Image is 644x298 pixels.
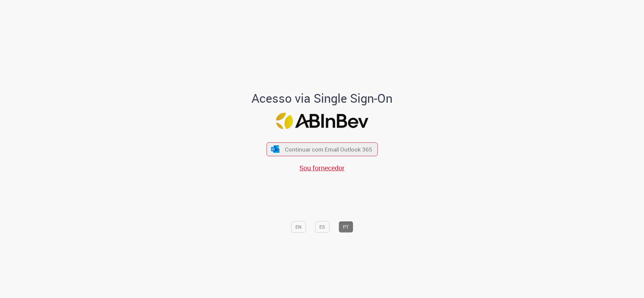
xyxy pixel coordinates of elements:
a: Sou fornecedor [299,163,345,172]
img: Logo ABInBev [276,113,368,129]
button: ícone Azure/Microsoft 360 Continuar com Email Outlook 365 [266,142,378,156]
img: ícone Azure/Microsoft 360 [271,145,280,153]
h1: Acesso via Single Sign-On [229,91,416,105]
button: ES [315,221,329,233]
button: PT [339,221,353,233]
button: EN [291,221,306,233]
span: Continuar com Email Outlook 365 [285,145,372,153]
